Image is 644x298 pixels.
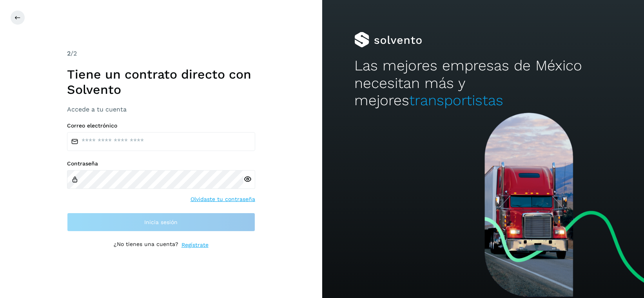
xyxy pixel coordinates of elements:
[67,213,255,232] button: Inicia sesión
[67,122,255,129] label: Correo electrónico
[67,67,255,97] h1: Tiene un contrato directo con Solvento
[67,106,255,113] h3: Accede a tu cuenta
[67,50,71,57] span: 2
[181,241,209,249] a: Regístrate
[409,92,503,109] span: transportistas
[190,195,255,203] a: Olvidaste tu contraseña
[67,160,255,167] label: Contraseña
[114,241,178,249] p: ¿No tienes una cuenta?
[67,49,255,58] div: /2
[144,219,178,225] span: Inicia sesión
[354,57,612,109] h2: Las mejores empresas de México necesitan más y mejores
